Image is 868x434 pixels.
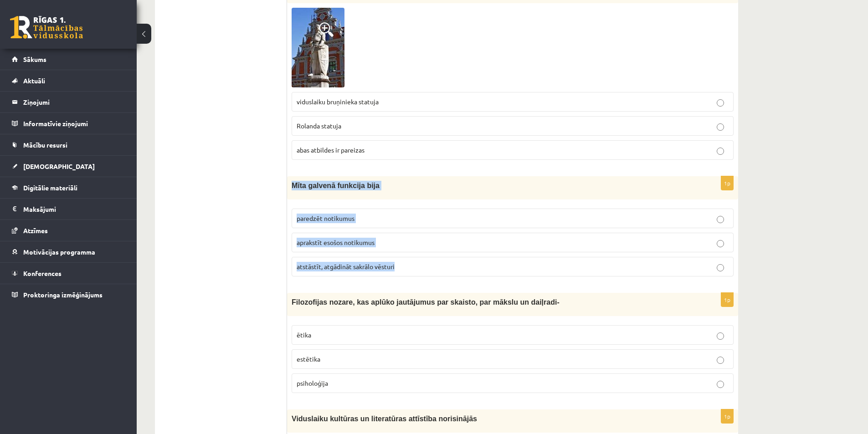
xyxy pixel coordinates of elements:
[23,55,46,63] span: Sākums
[23,141,67,149] span: Mācību resursi
[717,332,724,340] input: ētika
[721,176,734,190] p: 1p
[10,16,83,39] a: Rīgas 1. Tālmācības vidusskola
[292,415,477,423] span: Viduslaiku kultūras un literatūras attīstība norisinājās
[717,264,724,271] input: atstāstīt, atgādināt sakrālo vēsturi
[717,357,724,364] input: estētika
[23,92,125,112] legend: Ziņojumi
[12,284,125,305] a: Proktoringa izmēģinājums
[12,220,125,241] a: Atzīmes
[12,92,125,112] a: Ziņojumi
[717,123,724,131] input: Rolanda statuja
[23,226,48,235] span: Atzīmes
[297,238,375,246] span: aprakstīt esošos notikumus
[12,177,125,198] a: Digitālie materiāli
[292,182,380,189] span: Mīta galvenā funkcija bija
[23,269,62,277] span: Konferences
[12,156,125,177] a: [DEMOGRAPHIC_DATA]
[292,298,560,306] span: Filozofijas nozare, kas aplūko jautājumus par skaisto, par mākslu un daiļradi-
[23,291,103,299] span: Proktoringa izmēģinājums
[23,162,95,170] span: [DEMOGRAPHIC_DATA]
[23,199,125,220] legend: Maksājumi
[12,113,125,134] a: Informatīvie ziņojumi
[12,49,125,70] a: Sākums
[23,77,45,85] span: Aktuāli
[297,122,341,130] span: Rolanda statuja
[12,199,125,220] a: Maksājumi
[721,409,734,424] p: 1p
[12,263,125,284] a: Konferences
[717,148,724,155] input: abas atbildes ir pareizas
[297,146,365,154] span: abas atbildes ir pareizas
[23,248,95,256] span: Motivācijas programma
[721,292,734,307] p: 1p
[297,214,354,222] span: paredzēt notikumus
[12,134,125,155] a: Mācību resursi
[297,331,311,339] span: ētika
[292,8,344,87] img: 1.jpg
[717,216,724,223] input: paredzēt notikumus
[297,97,379,106] span: viduslaiku bruņinieka statuja
[717,99,724,107] input: viduslaiku bruņinieka statuja
[23,184,77,192] span: Digitālie materiāli
[717,240,724,247] input: aprakstīt esošos notikumus
[297,355,320,363] span: estētika
[12,70,125,91] a: Aktuāli
[297,379,328,387] span: psiholoģija
[12,241,125,262] a: Motivācijas programma
[297,262,395,271] span: atstāstīt, atgādināt sakrālo vēsturi
[23,113,125,134] legend: Informatīvie ziņojumi
[717,381,724,388] input: psiholoģija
